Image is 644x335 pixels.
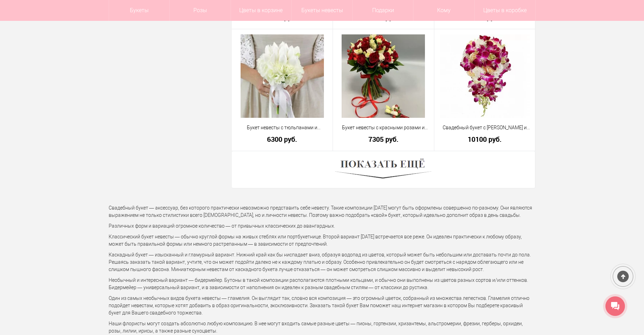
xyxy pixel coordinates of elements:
p: Свадебный букет — аксессуар, без которого практически невозможно представить себе невесту. Такие ... [109,204,536,219]
img: Свадебный букет с розами и орхидеями [440,34,530,118]
a: 10100 руб. [439,136,531,143]
p: Необычный и интересный вариант — бидермейер. Бутоны в такой композиции располагаются плотными кол... [109,277,536,291]
a: Букет невесты с красными розами и эустомой [337,124,429,131]
img: Показать ещё [335,156,432,183]
a: 7305 руб. [337,136,429,143]
p: Один из самых необычных видов букета невесты — гламелия. Он выглядит так, словно вся композиция —... [109,295,536,317]
a: Показать ещё [335,166,432,172]
p: Каскадный букет — изысканный и гламурный вариант. Нижний край как бы ниспадает вниз, образуя водо... [109,251,536,273]
a: 8200 руб. [439,14,531,21]
p: Классический букет невесты — обычно круглой формы на живых стеблях или портбукетнице. Второй вари... [109,233,536,248]
p: Наши флористы могут создать абсолютно любую композицию. В нее могут входить самые разные цветы — ... [109,320,536,335]
a: Свадебный букет с [PERSON_NAME] и орхидеями [439,124,531,131]
a: 8900 руб. [236,14,328,21]
img: Букет невесты с тюльпанами и эустомой [241,34,324,118]
p: Различных форм и вариаций огромное количество — от привычных классических до авангардных. [109,222,536,230]
a: Букет невесты с тюльпанами и эустомой [236,124,328,131]
a: 8440 руб. [337,14,429,21]
a: 6300 руб. [236,136,328,143]
img: Букет невесты с красными розами и эустомой [342,34,425,118]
